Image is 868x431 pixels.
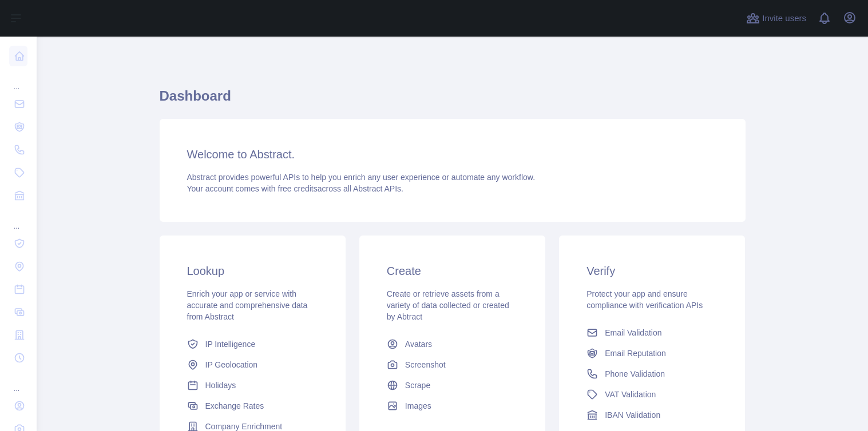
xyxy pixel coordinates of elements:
[183,354,323,375] a: IP Geolocation
[205,338,256,350] span: IP Intelligence
[9,208,27,231] div: ...
[605,389,656,400] span: VAT Validation
[387,289,509,321] span: Create or retrieve assets from a variety of data collected or created by Abtract
[9,370,27,393] div: ...
[187,263,318,279] h3: Lookup
[382,375,522,396] a: Scrape
[205,380,236,391] span: Holidays
[160,87,746,114] h1: Dashboard
[582,343,722,364] a: Email Reputation
[586,263,718,279] h3: Verify
[278,184,318,193] span: free credits
[187,184,403,193] span: Your account comes with across all Abstract APIs.
[605,409,660,421] span: IBAN Validation
[405,359,446,370] span: Screenshot
[405,400,431,412] span: Images
[605,327,661,338] span: Email Validation
[382,396,522,416] a: Images
[205,359,258,370] span: IP Geolocation
[744,9,808,27] button: Invite users
[582,364,722,384] a: Phone Validation
[205,400,264,412] span: Exchange Rates
[382,334,522,354] a: Avatars
[605,368,665,380] span: Phone Validation
[605,348,666,359] span: Email Reputation
[187,289,308,321] span: Enrich your app or service with accurate and comprehensive data from Abstract
[183,334,323,354] a: IP Intelligence
[183,396,323,416] a: Exchange Rates
[187,146,718,162] h3: Welcome to Abstract.
[405,380,430,391] span: Scrape
[586,289,703,310] span: Protect your app and ensure compliance with verification APIs
[387,263,518,279] h3: Create
[405,338,432,350] span: Avatars
[187,173,536,182] span: Abstract provides powerful APIs to help you enrich any user experience or automate any workflow.
[382,354,522,375] a: Screenshot
[582,405,722,425] a: IBAN Validation
[582,322,722,343] a: Email Validation
[762,12,806,25] span: Invite users
[582,384,722,405] a: VAT Validation
[9,69,27,91] div: ...
[183,375,323,396] a: Holidays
